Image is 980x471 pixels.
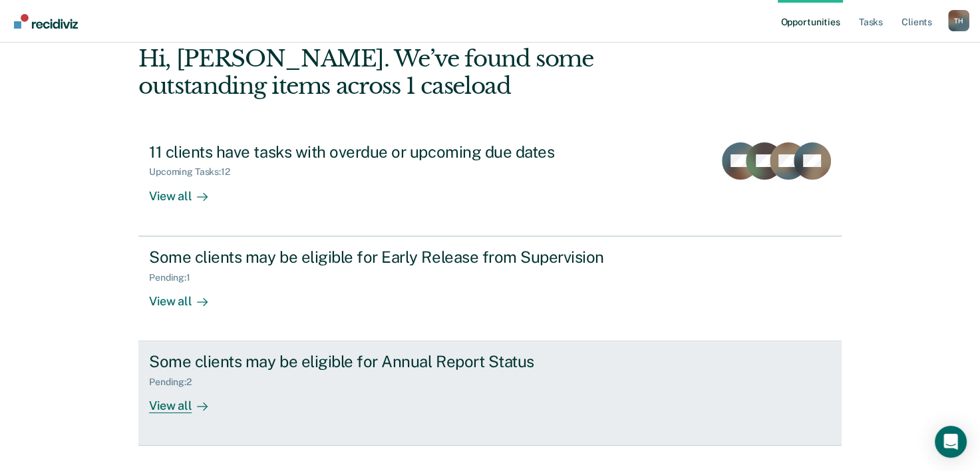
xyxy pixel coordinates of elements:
div: Pending : 1 [149,272,201,283]
div: Upcoming Tasks : 12 [149,166,241,178]
div: T H [948,10,969,31]
div: Some clients may be eligible for Annual Report Status [149,352,616,371]
a: Some clients may be eligible for Early Release from SupervisionPending:1View all [138,236,842,341]
div: Pending : 2 [149,377,202,388]
button: Profile dropdown button [948,10,969,31]
div: View all [149,388,224,414]
div: 11 clients have tasks with overdue or upcoming due dates [149,142,616,162]
a: 11 clients have tasks with overdue or upcoming due datesUpcoming Tasks:12View all [138,132,842,236]
div: View all [149,283,224,309]
div: Open Intercom Messenger [935,426,967,458]
div: View all [149,178,224,204]
div: Some clients may be eligible for Early Release from Supervision [149,247,616,267]
div: Hi, [PERSON_NAME]. We’ve found some outstanding items across 1 caseload [138,45,701,100]
img: Recidiviz [14,14,78,29]
a: Some clients may be eligible for Annual Report StatusPending:2View all [138,341,842,446]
